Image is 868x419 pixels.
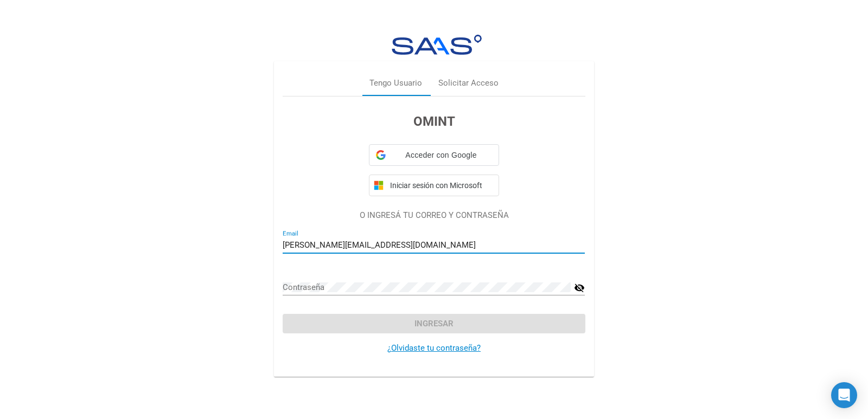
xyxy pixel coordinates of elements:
div: Acceder con Google [369,144,499,166]
div: Solicitar Acceso [438,77,499,89]
span: Iniciar sesión con Microsoft [388,181,494,190]
mat-icon: visibility_off [574,281,585,294]
div: Tengo Usuario [369,77,422,89]
span: Acceder con Google [390,150,492,161]
button: Ingresar [283,314,585,333]
p: O INGRESÁ TU CORREO Y CONTRASEÑA [283,209,585,222]
a: ¿Olvidaste tu contraseña? [387,343,481,353]
span: Ingresar [414,319,454,328]
button: Iniciar sesión con Microsoft [369,175,499,196]
div: Open Intercom Messenger [831,382,857,408]
h3: OMINT [283,112,585,131]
